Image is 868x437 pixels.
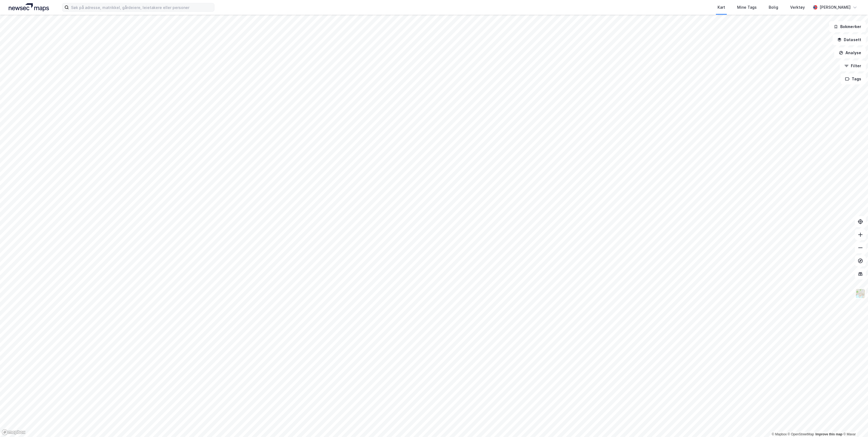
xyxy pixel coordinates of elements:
img: logo.a4113a55bc3d86da70a041830d287a7e.svg [9,3,49,11]
img: Z [855,288,866,299]
div: Bolig [769,4,778,11]
div: Mine Tags [737,4,757,11]
input: Søk på adresse, matrikkel, gårdeiere, leietakere eller personer [69,3,214,11]
button: Bokmerker [829,21,866,32]
div: [PERSON_NAME] [820,4,851,11]
div: Kart [718,4,725,11]
button: Datasett [833,34,866,45]
a: OpenStreetMap [788,432,814,436]
iframe: Chat Widget [841,411,868,437]
a: Mapbox [772,432,787,436]
button: Tags [841,74,866,84]
button: Analyse [834,47,866,58]
button: Filter [840,60,866,71]
a: Mapbox homepage [2,429,26,435]
div: Verktøy [790,4,805,11]
a: Improve this map [815,432,842,436]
